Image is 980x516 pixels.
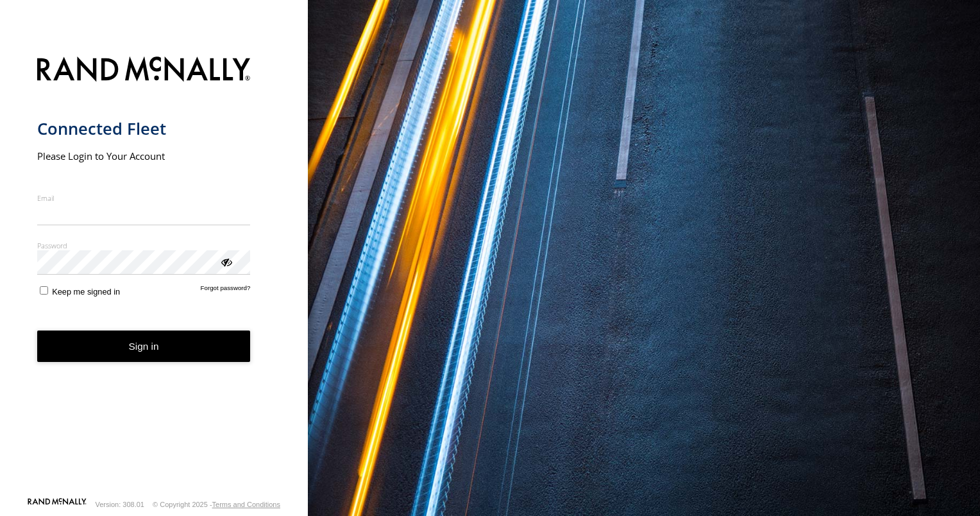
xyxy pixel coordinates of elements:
[37,193,251,203] label: Email
[52,287,120,297] span: Keep me signed in
[96,501,144,508] div: Version: 308.01
[37,241,251,250] label: Password
[28,498,87,511] a: Visit our Website
[37,150,251,162] h2: Please Login to Your Account
[37,331,251,362] button: Sign in
[40,286,48,295] input: Keep me signed in
[37,118,251,139] h1: Connected Fleet
[201,284,251,297] a: Forgot password?
[212,501,280,508] a: Terms and Conditions
[219,255,232,268] div: ViewPassword
[153,501,280,508] div: © Copyright 2025 -
[37,54,251,87] img: Rand McNally
[37,49,271,497] form: main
